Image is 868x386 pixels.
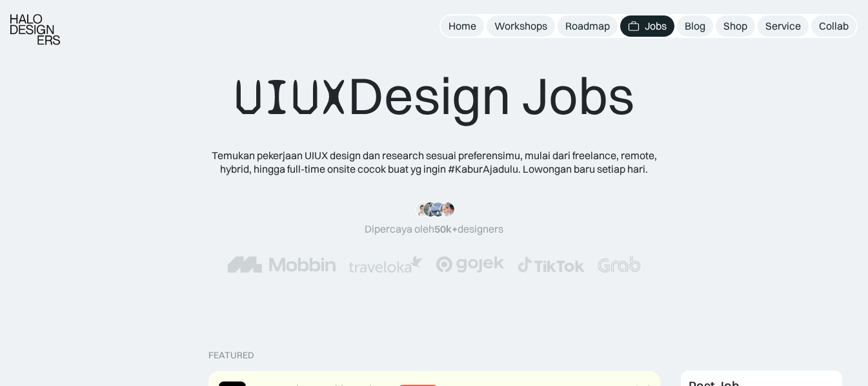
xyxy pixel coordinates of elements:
[819,19,849,33] div: Collab
[811,15,856,37] a: Collab
[723,19,747,33] div: Shop
[558,15,618,37] a: Roadmap
[234,66,348,128] span: UIUX
[620,15,674,37] a: Jobs
[677,15,713,37] a: Blog
[758,15,809,37] a: Service
[565,19,610,33] div: Roadmap
[494,19,547,33] div: Workshops
[434,222,458,235] span: 50k+
[449,19,476,33] div: Home
[487,15,555,37] a: Workshops
[365,222,503,236] div: Dipercaya oleh designers
[208,350,254,361] div: Featured
[645,19,667,33] div: Jobs
[441,15,484,37] a: Home
[765,19,801,33] div: Service
[685,19,705,33] div: Blog
[202,149,667,176] div: Temukan pekerjaan UIUX design dan research sesuai preferensimu, mulai dari freelance, remote, hyb...
[234,64,634,128] div: Design Jobs
[716,15,755,37] a: Shop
